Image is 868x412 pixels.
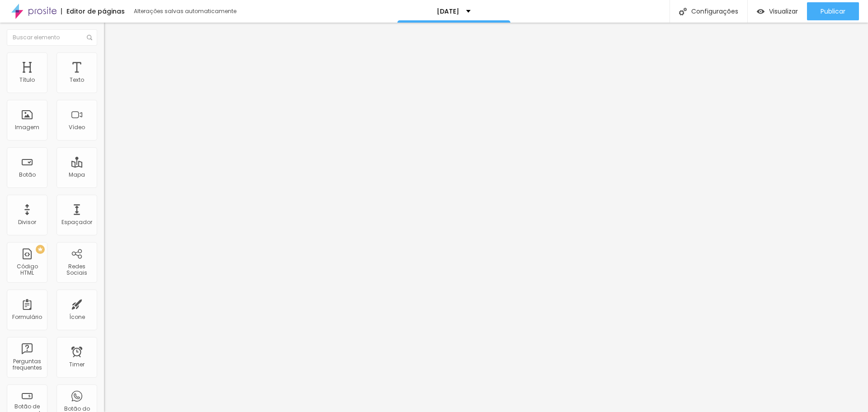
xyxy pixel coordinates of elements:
p: [DATE] [437,8,459,14]
div: Alterações salvas automaticamente [134,9,238,14]
span: Publicar [821,8,845,15]
button: Publicar [807,2,859,20]
iframe: Editor [104,23,868,412]
div: Espaçador [61,219,92,225]
button: Visualizar [748,2,807,20]
div: Timer [69,361,85,368]
div: Imagem [15,124,39,131]
div: Divisor [18,219,36,225]
div: Vídeo [69,124,85,131]
img: view-1.svg [757,8,764,15]
div: Redes Sociais [59,263,94,276]
div: Texto [70,77,84,83]
input: Buscar elemento [7,29,97,46]
img: Icone [87,35,92,40]
img: Icone [679,8,687,15]
div: Ícone [69,314,85,320]
div: Título [19,77,35,83]
div: Botão [19,172,36,178]
div: Editor de páginas [61,8,125,14]
div: Mapa [69,172,85,178]
div: Formulário [12,314,42,320]
div: Código HTML [9,263,45,276]
div: Perguntas frequentes [9,358,45,371]
span: Visualizar [769,8,798,15]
